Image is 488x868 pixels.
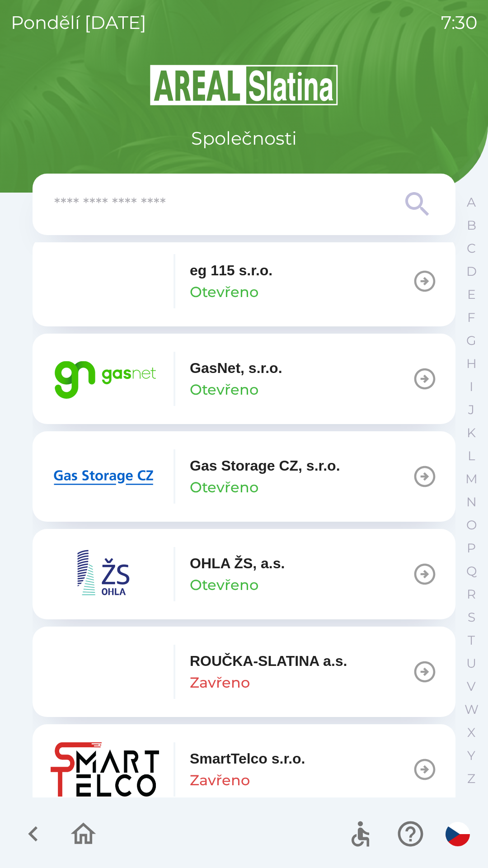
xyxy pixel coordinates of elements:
p: GasNet, s.r.o. [190,357,282,379]
button: ROUČKA-SLATINA a.s.Zavřeno [33,627,455,717]
img: e7973d4e-78b1-4a83-8dc1-9059164483d7.png [51,645,159,699]
p: L [468,448,475,464]
p: Y [467,748,475,764]
p: H [466,356,477,372]
button: Q [460,560,483,583]
button: E [460,283,483,306]
p: J [468,402,474,418]
button: B [460,214,483,237]
button: L [460,444,483,467]
button: Z [460,767,483,790]
p: N [466,494,477,510]
p: OHLA ŽS, a.s. [190,552,285,574]
img: cs flag [446,822,470,846]
p: G [466,333,476,349]
img: a1091e8c-df79-49dc-bd76-976ff18fd19d.png [51,742,159,797]
p: 7:30 [441,9,477,36]
p: R [467,586,476,602]
p: U [466,656,476,671]
button: X [460,721,483,744]
button: W [460,698,483,721]
p: I [469,379,473,395]
p: E [467,287,476,302]
p: K [467,425,476,441]
p: Q [466,563,477,579]
button: O [460,514,483,537]
img: 2bd567fa-230c-43b3-b40d-8aef9e429395.png [51,449,159,504]
button: eg 115 s.r.o.Otevřeno [33,236,455,326]
button: C [460,237,483,260]
button: I [460,375,483,398]
p: C [467,241,476,256]
button: GasNet, s.r.o.Otevřeno [33,334,455,424]
p: Otevřeno [190,476,258,498]
p: P [467,540,476,556]
button: OHLA ŽS, a.s.Otevřeno [33,529,455,619]
p: X [467,725,475,741]
button: Y [460,744,483,767]
button: G [460,329,483,352]
p: SmartTelco s.r.o. [190,748,305,769]
p: Gas Storage CZ, s.r.o. [190,455,340,476]
img: Logo [33,63,455,107]
p: M [465,471,478,487]
button: K [460,421,483,444]
p: A [467,194,476,210]
p: S [468,609,475,625]
button: Gas Storage CZ, s.r.o.Otevřeno [33,431,455,522]
p: Otevřeno [190,281,258,303]
button: P [460,537,483,560]
p: Otevřeno [190,574,258,596]
img: 95230cbc-907d-4dce-b6ee-20bf32430970.png [51,547,159,601]
p: eg 115 s.r.o. [190,259,272,281]
button: M [460,467,483,491]
p: ROUČKA-SLATINA a.s. [190,650,347,672]
p: B [467,217,476,233]
p: W [465,702,479,717]
button: R [460,583,483,606]
img: 95bd5263-4d84-4234-8c68-46e365c669f1.png [51,352,159,406]
p: V [467,679,476,694]
button: S [460,606,483,629]
p: Společnosti [191,125,297,152]
button: N [460,491,483,514]
p: Zavřeno [190,769,250,791]
img: 1a4889b5-dc5b-4fa6-815e-e1339c265386.png [51,254,159,308]
p: Zavřeno [190,672,250,693]
p: D [466,264,477,279]
button: F [460,306,483,329]
button: D [460,260,483,283]
button: SmartTelco s.r.o.Zavřeno [33,724,455,815]
p: pondělí [DATE] [11,9,146,36]
p: O [466,517,477,533]
p: Otevřeno [190,379,258,401]
p: F [467,310,475,325]
button: V [460,675,483,698]
p: Z [467,771,475,787]
button: T [460,629,483,652]
button: J [460,398,483,421]
button: U [460,652,483,675]
button: A [460,191,483,214]
button: H [460,352,483,375]
p: T [468,632,475,648]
